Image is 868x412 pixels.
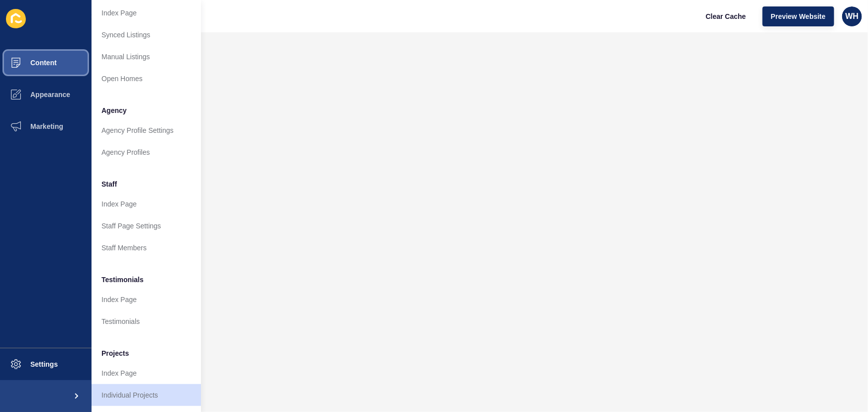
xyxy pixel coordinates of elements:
[697,6,755,26] button: Clear Cache
[101,348,129,358] span: Projects
[92,119,201,141] a: Agency Profile Settings
[92,310,201,332] a: Testimonials
[92,2,201,24] a: Index Page
[92,68,201,90] a: Open Homes
[92,215,201,237] a: Staff Page Settings
[101,179,117,189] span: Staff
[771,11,826,21] span: Preview Website
[92,289,201,310] a: Index Page
[92,141,201,163] a: Agency Profiles
[92,46,201,68] a: Manual Listings
[92,384,201,406] a: Individual Projects
[706,11,746,21] span: Clear Cache
[101,275,144,285] span: Testimonials
[92,24,201,46] a: Synced Listings
[92,193,201,215] a: Index Page
[92,237,201,259] a: Staff Members
[101,105,127,115] span: Agency
[763,6,834,26] button: Preview Website
[846,11,859,21] span: WH
[92,362,201,384] a: Index Page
